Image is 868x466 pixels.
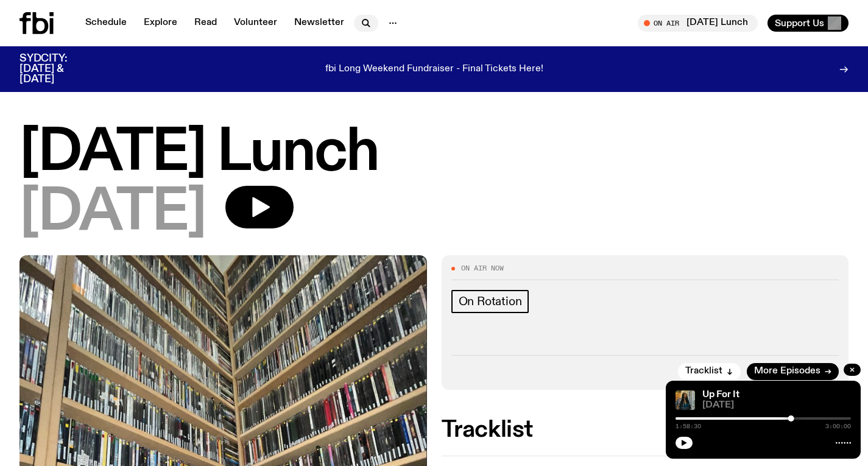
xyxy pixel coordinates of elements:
button: Support Us [767,15,849,32]
a: Read [187,15,224,32]
span: Support Us [775,18,824,29]
span: [DATE] [19,186,206,241]
span: On Air Now [461,265,504,272]
a: Newsletter [287,15,351,32]
span: More Episodes [754,367,820,376]
span: [DATE] [702,401,851,410]
button: Tracklist [678,363,741,380]
span: On Rotation [459,295,522,308]
a: Explore [136,15,185,32]
a: Volunteer [227,15,284,32]
h1: [DATE] Lunch [19,126,849,181]
span: Tracklist [685,367,722,376]
h2: Tracklist [442,419,849,441]
a: Schedule [78,15,134,32]
a: Up For It [702,390,739,400]
h3: SYDCITY: [DATE] & [DATE] [19,54,97,85]
span: 3:00:00 [825,423,851,429]
p: fbi Long Weekend Fundraiser - Final Tickets Here! [325,64,543,75]
span: 1:58:30 [676,423,701,429]
img: Ify - a Brown Skin girl with black braided twists, looking up to the side with her tongue stickin... [676,390,695,410]
a: More Episodes [747,363,839,380]
button: On Air[DATE] Lunch [638,15,758,32]
a: On Rotation [451,290,529,313]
